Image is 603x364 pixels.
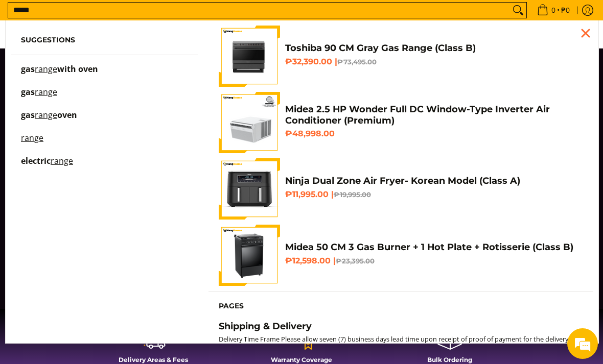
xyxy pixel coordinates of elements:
h4: Toshiba 90 CM Gray Gas Range (Class B) [285,42,583,54]
mark: range [21,132,43,143]
small: Delivery Time Frame Please allow seven (7) business days lead time upon receipt of proof of payme... [219,334,576,351]
span: gas [21,63,35,75]
h4: Ninja Dual Zone Air Fryer- Korean Model (Class A) [285,175,583,186]
div: Chat with us now [53,57,172,70]
a: Midea 50 CM 3 Gas Burner + 1 Hot Plate + Rotisserie (Class B) Midea 50 CM 3 Gas Burner + 1 Hot Pl... [219,225,583,286]
span: We're online! [59,114,141,217]
p: gas range with oven [21,65,98,83]
p: gas range oven [21,111,77,129]
button: Search [510,3,526,18]
img: toshiba-90-cm-5-burner-gas-range-gray-full-view-mang-kosme [219,26,280,87]
img: Midea 50 CM 3 Gas Burner + 1 Hot Plate + Rotisserie (Class B) [222,225,276,286]
span: gas [21,86,35,98]
del: ₱19,995.00 [334,190,371,199]
h4: Delivery Areas & Fees [84,356,222,363]
div: Minimize live chat window [168,5,192,30]
span: with oven [57,63,98,75]
p: gas range [21,88,57,106]
div: Close pop up [578,26,593,41]
span: electric [21,155,51,166]
a: gas range oven [21,111,188,129]
h6: ₱32,390.00 | [285,57,583,67]
a: ninja-dual-zone-air-fryer-full-view-mang-kosme Ninja Dual Zone Air Fryer- Korean Model (Class A) ... [219,158,583,220]
h6: ₱48,998.00 [285,129,583,139]
span: oven [57,109,77,120]
h6: Suggestions [21,36,188,44]
h6: Pages [219,302,583,310]
mark: range [35,86,57,98]
mark: range [35,63,57,75]
a: gas range with oven [21,65,188,83]
a: Midea 2.5 HP Wonder Full DC Window-Type Inverter Air Conditioner (Premium) Midea 2.5 HP Wonder Fu... [219,92,583,153]
span: • [534,5,573,16]
img: ninja-dual-zone-air-fryer-full-view-mang-kosme [219,158,280,220]
a: range [21,134,188,152]
a: toshiba-90-cm-5-burner-gas-range-gray-full-view-mang-kosme Toshiba 90 CM Gray Gas Range (Class B)... [219,26,583,87]
h4: Midea 50 CM 3 Gas Burner + 1 Hot Plate + Rotisserie (Class B) [285,241,583,253]
del: ₱23,395.00 [336,257,375,265]
h4: Warranty Coverage [233,356,370,363]
h6: ₱11,995.00 | [285,189,583,200]
a: Shipping & Delivery [219,321,583,334]
h4: Bulk Ordering [381,356,519,363]
h6: ₱12,598.00 | [285,256,583,266]
a: gas range [21,88,188,106]
img: Midea 2.5 HP Wonder Full DC Window-Type Inverter Air Conditioner (Premium) [219,92,280,153]
mark: range [51,155,73,166]
span: ₱0 [560,7,571,14]
p: range [21,134,43,152]
mark: range [35,109,57,120]
h4: Midea 2.5 HP Wonder Full DC Window-Type Inverter Air Conditioner (Premium) [285,104,583,127]
textarea: Type your message and hit 'Enter' [5,250,195,285]
del: ₱73,495.00 [337,58,377,66]
a: electric range [21,157,188,175]
span: 0 [550,7,557,14]
p: electric range [21,157,73,175]
h4: Shipping & Delivery [219,321,312,332]
span: gas [21,109,35,120]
